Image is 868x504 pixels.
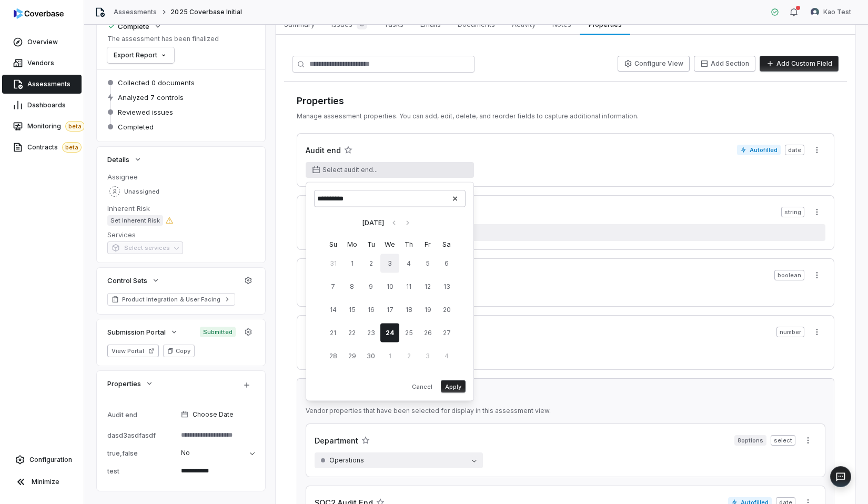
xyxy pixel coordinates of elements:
span: number [776,327,804,337]
a: Contractsbeta [2,138,82,157]
button: Apply [441,380,466,393]
button: More actions [800,432,816,448]
button: Select audit end... [306,162,474,178]
a: Vendors [2,54,82,73]
span: Reviewed issues [118,107,173,117]
button: Copy [163,345,195,357]
span: date [785,145,804,155]
span: Vendors [27,59,54,67]
button: More actions [809,204,825,220]
button: 25 [399,324,418,342]
span: boolean [774,270,804,280]
span: Overview [27,38,58,46]
span: 8 options [734,435,766,446]
button: 29 [342,347,361,366]
span: Control Sets [107,276,147,285]
div: dasd3asdfasdf [107,431,177,439]
button: 27 [437,324,456,342]
span: string [781,207,804,217]
button: 21 [324,324,342,342]
button: More actions [809,324,825,340]
button: 10 [380,277,399,296]
span: Choose Date [193,410,234,419]
span: Submitted [200,327,236,337]
a: Product Integration & User Facing [107,293,235,306]
button: 31 [324,254,342,273]
a: Assessments [114,8,157,16]
a: Dashboards [2,96,82,115]
div: [DATE] [362,219,384,227]
button: 4 [399,254,418,273]
button: Choose Date [177,404,259,426]
p: Manage assessment properties. You can add, edit, delete, and reorder fields to capture additional... [297,112,834,120]
th: Thursday [399,239,418,250]
span: Configuration [29,456,72,464]
button: 8 [342,277,361,296]
button: Kao Test avatarKao Test [804,4,857,20]
h3: Audit end [306,145,341,156]
h3: Department [315,435,358,446]
p: The assessment has been finalized [107,35,219,43]
button: 23 [361,324,380,342]
span: Completed [118,122,154,132]
button: 4 [437,347,456,366]
p: Vendor properties that have been selected for display in this assessment view. [306,407,825,415]
button: 15 [342,300,361,319]
span: Set Inherent Risk [107,215,163,226]
span: 2025 Coverbase Initial [170,8,242,16]
th: Wednesday [380,239,399,250]
span: Kao Test [823,8,851,16]
th: Saturday [437,239,456,250]
span: Details [107,155,129,164]
button: 19 [418,300,437,319]
th: Sunday [324,239,342,250]
button: View Portal [107,345,159,357]
button: Export Report [107,47,174,63]
button: 18 [399,300,418,319]
button: Cancel [408,380,437,393]
span: select [771,435,795,446]
button: 14 [324,300,342,319]
button: 9 [361,277,380,296]
button: 13 [437,277,456,296]
span: beta [65,121,85,132]
div: Complete [107,22,149,31]
button: 20 [437,300,456,319]
span: Minimize [32,478,59,486]
button: Complete [104,17,165,36]
button: Minimize [4,471,79,492]
h1: Properties [297,94,834,108]
div: Audit end [107,411,177,419]
span: Monitoring [27,121,85,132]
button: 17 [380,300,399,319]
button: More actions [809,267,825,283]
button: 2 [361,254,380,273]
button: 16 [361,300,380,319]
a: Assessments [2,75,82,94]
span: Dashboards [27,101,66,109]
span: Analyzed 7 controls [118,93,184,102]
dt: Assignee [107,172,255,182]
span: Autofilled [737,145,781,155]
button: 1 [380,347,399,366]
img: Kao Test avatar [811,8,819,16]
button: Add Custom Field [760,56,839,72]
button: 24 [380,324,399,342]
button: Go to next month [400,216,416,230]
th: Monday [342,239,361,250]
button: 28 [324,347,342,366]
button: Add Section [694,56,755,72]
button: Properties [104,374,157,393]
button: Go to previous month [386,216,402,230]
button: Configure View [618,56,690,72]
button: 3 [380,254,399,273]
button: 1 [342,254,361,273]
h2: Vendor Properties [319,387,825,398]
span: Unassigned [124,188,159,196]
button: 11 [399,277,418,296]
dt: Services [107,230,255,239]
div: true,false [107,449,177,457]
a: Overview [2,33,82,52]
dt: Inherent Risk [107,204,255,213]
span: Select audit end... [322,166,378,174]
